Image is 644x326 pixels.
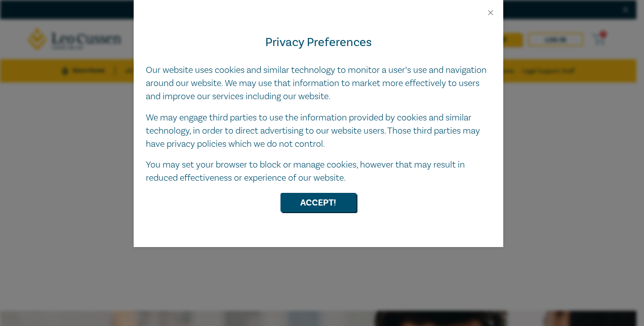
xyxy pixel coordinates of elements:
[280,193,356,212] button: Accept!
[486,8,495,17] button: Close
[146,111,491,151] p: We may engage third parties to use the information provided by cookies and similar technology, in...
[146,158,491,185] p: You may set your browser to block or manage cookies, however that may result in reduced effective...
[146,64,491,103] p: Our website uses cookies and similar technology to monitor a user’s use and navigation around our...
[146,33,491,52] h4: Privacy Preferences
